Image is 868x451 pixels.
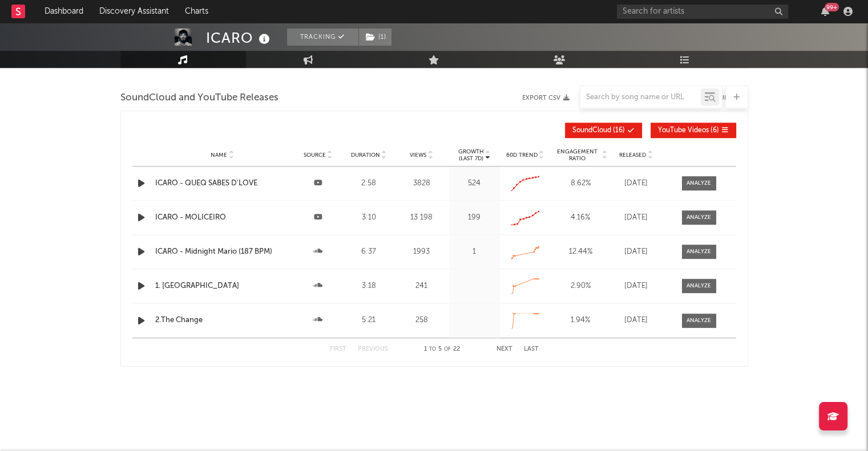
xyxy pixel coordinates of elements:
div: 524 [452,178,497,189]
span: Views [410,152,426,159]
div: 258 [397,315,446,326]
div: 199 [452,212,497,224]
p: (Last 7d) [458,155,484,162]
span: Released [619,152,646,159]
button: Last [524,346,539,352]
div: 6:37 [346,246,391,258]
div: 3828 [397,178,446,189]
div: [DATE] [613,246,659,258]
span: Engagement Ratio [554,148,601,162]
button: 99+ [821,7,829,16]
span: to [429,347,436,352]
div: 1 5 22 [411,343,474,356]
div: 1.94 % [554,315,608,326]
div: [DATE] [613,315,659,326]
div: [DATE] [613,281,659,292]
div: 99 + [825,3,839,11]
div: 5:21 [346,315,391,326]
button: YouTube Videos(6) [651,123,736,138]
div: 4.16 % [554,212,608,224]
span: Source [304,152,326,159]
input: Search for artists [617,5,788,19]
p: Growth [458,148,484,155]
button: SoundCloud(16) [565,123,642,138]
span: ( 6 ) [658,127,719,134]
button: Previous [358,346,388,352]
div: 1993 [397,246,446,258]
a: 2.The Change [155,315,290,326]
span: ( 16 ) [572,127,625,134]
a: ICARO - Midnight Mario (187 BPM) [155,246,290,258]
button: Tracking [287,29,358,46]
div: ICARO [206,29,273,47]
span: ( 1 ) [358,29,392,46]
div: 12.44 % [554,246,608,258]
button: (1) [359,29,391,46]
a: ICARO - QUEQ SABES D'LOVE [155,178,290,189]
a: ICARO - MOLICEIRO [155,212,290,224]
a: 1. [GEOGRAPHIC_DATA] [155,281,290,292]
input: Search by song name or URL [580,93,701,102]
span: 60D Trend [506,152,538,159]
div: 2:58 [346,178,391,189]
button: First [330,346,346,352]
div: [DATE] [613,212,659,224]
div: 1 [452,246,497,258]
button: Next [496,346,512,352]
span: Name [211,152,227,159]
span: YouTube Videos [658,127,709,134]
span: of [444,347,451,352]
div: 13 198 [397,212,446,224]
div: 2.90 % [554,281,608,292]
div: 8.62 % [554,178,608,189]
div: [DATE] [613,178,659,189]
span: SoundCloud [572,127,611,134]
span: Duration [350,152,380,159]
div: 241 [397,281,446,292]
div: 3:18 [346,281,391,292]
div: 3:10 [346,212,391,224]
